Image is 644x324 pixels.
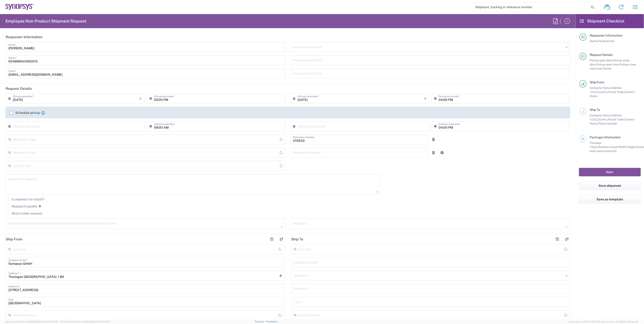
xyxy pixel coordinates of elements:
[6,212,42,215] label: Return label required
[569,320,639,324] span: Copyright © [DATE]-[DATE] Agistix Inc., All Rights Reserved
[424,95,426,102] i: ×
[6,86,32,91] h2: Request Details
[592,118,597,121] span: City,
[91,320,109,323] span: [DATE] 10:20:09
[609,145,619,149] span: Length,
[6,237,22,242] h2: Ship From
[439,150,445,156] a: Add Reference
[627,145,637,149] span: Height,
[590,80,604,84] span: Ship From
[590,135,621,139] span: Package Information
[590,59,613,62] span: Pickup open date,
[590,141,601,149] span: Package 1:
[472,3,589,11] input: Shipment, tracking or reference number
[579,195,641,204] button: Save as template
[266,320,278,323] a: Feedback
[590,34,622,37] span: Requester Information
[596,67,612,70] span: Cost Center
[590,53,613,57] span: Request Details
[619,145,627,149] span: Width,
[591,145,598,149] span: Type,
[590,86,611,90] span: Company Name,
[6,197,45,201] label: Is shipment for Install?
[291,237,303,242] h2: Ship To
[590,108,600,112] span: Ship To
[590,39,598,43] span: Name,
[596,63,619,66] span: Pickup open time,
[608,90,624,94] span: Postal Code,
[608,118,624,121] span: Postal Code,
[430,136,437,143] a: Remove Reference
[255,320,266,323] a: Support
[597,90,608,94] span: Country,
[6,204,37,208] label: Request Expedite
[579,182,641,190] button: Save shipment
[592,90,597,94] span: City,
[430,150,437,156] a: Remove Reference
[590,114,611,117] span: Company Name,
[5,320,58,323] span: Server: 2025.18.0-d1e9a510831
[579,168,641,176] button: Next
[139,95,142,102] i: ×
[607,39,614,43] span: Email
[41,320,58,323] span: [DATE] 11:12:30
[598,122,617,125] span: Phone Number
[598,39,607,43] span: Phone,
[60,320,109,323] span: Client: 2025.18.0-27d3021
[598,145,609,149] span: Number,
[5,18,86,24] h2: Employee Non-Product Shipment Request
[580,18,625,24] h2: Shipment Checklist
[10,111,40,115] label: Schedule pickup
[597,118,608,121] span: Country,
[6,35,42,39] h2: Requester Information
